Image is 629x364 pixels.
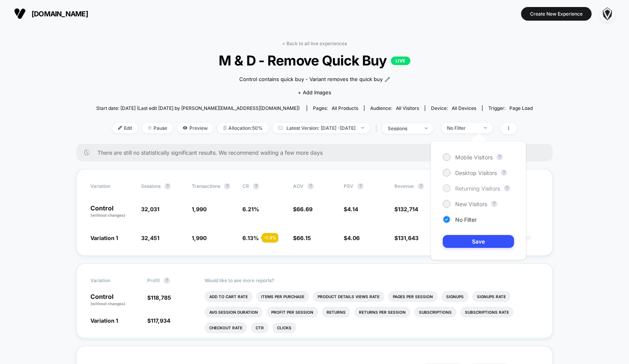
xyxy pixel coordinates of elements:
[217,123,269,133] span: Allocation: 50%
[455,154,493,161] span: Mobile Visitors
[96,105,300,111] span: Start date: [DATE] (Last edit [DATE] by [PERSON_NAME][EMAIL_ADDRESS][DOMAIN_NAME])
[118,52,511,69] span: M & D - Remove Quick Buy
[322,307,350,318] li: Returns
[394,206,418,212] span: $
[391,57,410,65] p: LIVE
[298,89,331,95] span: + Add Images
[90,293,140,307] p: Control
[398,235,419,241] span: 131,643
[242,235,259,241] span: 6.13 %
[112,123,138,133] span: Edit
[256,291,309,302] li: Items Per Purchase
[151,294,171,301] span: 118,785
[425,105,482,111] span: Device:
[148,126,152,130] img: end
[600,6,615,21] img: ppic
[455,170,497,176] span: Desktop Visitors
[313,291,384,302] li: Product Details Views Rate
[141,235,159,241] span: 32,451
[90,183,133,189] span: Variation
[388,291,438,302] li: Pages Per Session
[455,201,487,207] span: New Visitors
[14,8,26,19] img: Visually logo
[297,235,311,241] span: 66.15
[90,277,133,284] span: Variation
[141,206,159,212] span: 32,031
[344,235,360,241] span: $
[147,294,171,301] span: $
[205,307,263,318] li: Avg Session Duration
[313,105,358,111] div: Pages:
[455,216,477,223] span: No Filter
[142,123,173,133] span: Pause
[272,322,296,333] li: Clicks
[597,6,617,22] button: ppic
[504,185,510,191] button: ?
[164,183,171,189] button: ?
[141,183,161,189] span: Sessions
[455,185,500,192] span: Returning Visitors
[90,235,118,241] span: Variation 1
[452,105,476,111] span: all devices
[307,183,314,189] button: ?
[177,123,214,133] span: Preview
[491,201,497,207] button: ?
[267,307,318,318] li: Profit Per Session
[354,307,410,318] li: Returns Per Session
[293,206,313,212] span: $
[205,291,253,302] li: Add To Cart Rate
[224,183,230,189] button: ?
[344,183,353,189] span: PSV
[147,317,170,324] span: $
[90,213,125,217] span: (without changes)
[374,123,382,134] span: |
[192,206,207,212] span: 1,990
[488,105,533,111] div: Trigger:
[347,206,358,212] span: 4.14
[242,183,249,189] span: CR
[414,307,456,318] li: Subscriptions
[357,183,364,189] button: ?
[272,123,370,133] span: Latest Version: [DATE] - [DATE]
[418,183,424,189] button: ?
[484,127,487,129] img: end
[253,183,259,189] button: ?
[344,206,358,212] span: $
[205,277,539,283] p: Would like to see more reports?
[278,126,283,130] img: calendar
[297,206,313,212] span: 66.69
[521,7,592,21] button: Create New Experience
[32,10,88,18] span: [DOMAIN_NAME]
[147,277,160,283] span: Profit
[472,291,511,302] li: Signups Rate
[398,206,418,212] span: 132,714
[388,125,419,131] div: sessions
[90,301,125,306] span: (without changes)
[97,149,537,156] span: There are still no statistically significant results. We recommend waiting a few more days
[293,183,304,189] span: AOV
[501,170,507,176] button: ?
[370,105,419,111] div: Audience:
[396,105,419,111] span: All Visitors
[90,317,118,324] span: Variation 1
[361,127,364,129] img: end
[394,183,414,189] span: Revenue
[443,235,514,248] button: Save
[242,206,259,212] span: 6.21 %
[251,322,269,333] li: Ctr
[12,7,90,20] button: [DOMAIN_NAME]
[394,235,419,241] span: $
[293,235,311,241] span: $
[262,233,278,242] div: - 1.3 %
[282,41,347,46] a: < Back to all live experiences
[90,205,133,218] p: Control
[496,154,503,160] button: ?
[223,126,226,130] img: rebalance
[447,125,478,131] div: No Filter
[118,126,122,130] img: edit
[205,322,247,333] li: Checkout Rate
[239,76,383,83] span: Control contains quick buy - Variant removes the quick buy
[442,291,468,302] li: Signups
[347,235,360,241] span: 4.06
[332,105,358,111] span: all products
